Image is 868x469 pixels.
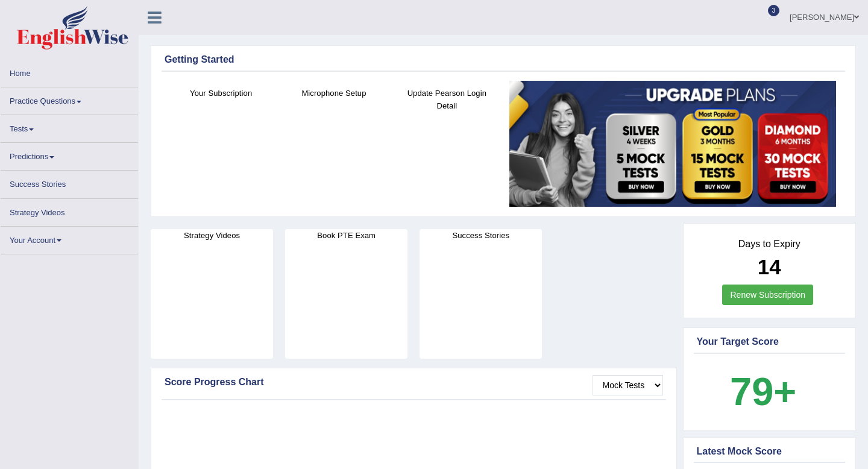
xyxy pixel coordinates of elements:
[1,115,138,139] a: Tests
[730,370,796,414] b: 79+
[420,229,542,242] h4: Success Stories
[283,87,384,99] h4: Microphone Setup
[165,375,663,389] div: Score Progress Chart
[768,5,780,16] span: 3
[1,199,138,222] a: Strategy Videos
[722,285,813,305] a: Renew Subscription
[1,227,138,250] a: Your Account
[697,239,843,250] h4: Days to Expiry
[509,81,836,207] img: small5.jpg
[697,335,843,349] div: Your Target Score
[1,60,138,83] a: Home
[1,171,138,194] a: Success Stories
[1,143,138,166] a: Predictions
[285,229,407,242] h4: Book PTE Exam
[165,52,842,67] div: Getting Started
[758,255,781,279] b: 14
[697,444,843,459] div: Latest Mock Score
[151,229,273,242] h4: Strategy Videos
[1,87,138,111] a: Practice Questions
[171,87,271,99] h4: Your Subscription
[397,87,497,112] h4: Update Pearson Login Detail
